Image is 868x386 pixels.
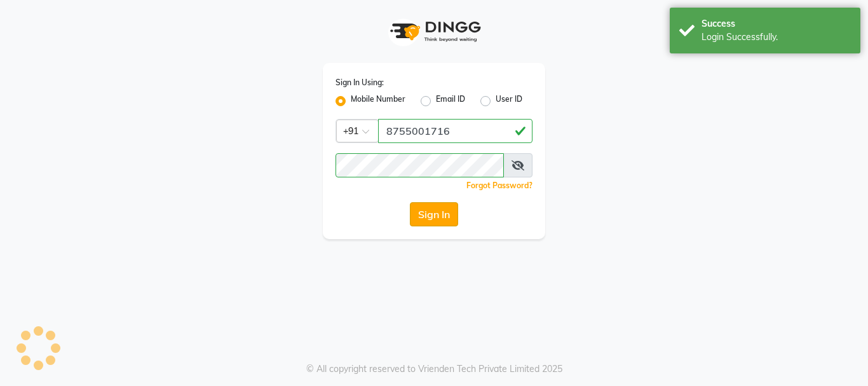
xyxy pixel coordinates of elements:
[436,93,465,109] label: Email ID
[383,13,485,50] img: logo1.svg
[466,181,532,190] a: Forgot Password?
[702,31,851,44] div: Login Successfully.
[336,77,384,88] label: Sign In Using:
[378,119,532,143] input: Username
[336,153,504,177] input: Username
[410,202,458,226] button: Sign In
[702,17,851,31] div: Success
[351,93,405,109] label: Mobile Number
[496,93,522,109] label: User ID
